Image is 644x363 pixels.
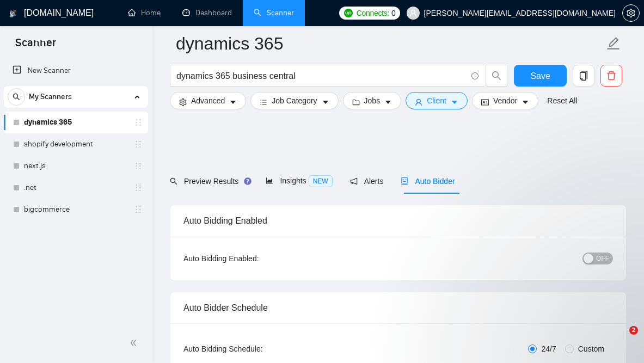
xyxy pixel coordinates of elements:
span: Job Category [272,95,317,107]
span: area-chart [266,177,273,184]
div: Tooltip anchor [243,176,253,186]
span: My Scanners [29,86,72,108]
li: New Scanner [4,60,148,82]
button: copy [573,65,594,87]
span: double-left [130,337,140,348]
button: folderJobscaret-down [343,92,402,109]
span: holder [134,140,143,149]
span: Scanner [7,35,65,58]
a: next.js [24,155,127,177]
a: dashboardDashboard [182,8,232,17]
span: info-circle [471,72,479,79]
span: NEW [309,175,333,187]
div: Auto Bidding Enabled: [183,253,327,264]
span: OFF [596,253,609,264]
span: 24/7 [537,343,560,355]
span: 0 [391,7,396,19]
button: barsJob Categorycaret-down [250,92,338,109]
span: Connects: [357,7,389,19]
a: dynamics 365 [24,112,127,133]
button: settingAdvancedcaret-down [170,92,246,109]
span: setting [623,9,639,17]
span: Custom [574,343,609,355]
button: search [486,65,507,87]
span: Insights [266,176,332,185]
span: caret-down [522,98,529,106]
span: caret-down [451,98,458,106]
div: Auto Bidding Enabled [183,205,613,236]
input: Search Freelance Jobs... [176,69,467,83]
button: delete [600,65,622,87]
span: notification [350,177,358,185]
button: setting [622,4,640,22]
span: Auto Bidder [401,177,455,186]
span: Save [530,69,550,83]
span: search [486,71,507,81]
span: holder [134,205,143,214]
li: My Scanners [4,86,148,220]
a: homeHome [128,8,161,17]
span: Preview Results [170,177,248,186]
span: search [8,93,24,101]
span: holder [134,183,143,192]
div: Auto Bidder Schedule [183,292,613,323]
button: userClientcaret-down [406,92,468,109]
div: Auto Bidding Schedule: [183,343,327,355]
span: search [170,177,177,185]
span: delete [601,71,622,81]
span: copy [573,71,594,81]
span: Jobs [364,95,381,107]
a: setting [622,9,640,17]
button: search [8,88,25,106]
span: folder [352,98,360,106]
span: Alerts [350,177,384,186]
span: Advanced [191,95,225,107]
iframe: Intercom live chat [607,326,633,352]
span: idcard [481,98,489,106]
a: Reset All [547,95,577,107]
span: user [415,98,422,106]
span: setting [179,98,187,106]
a: bigcommerce [24,199,127,220]
span: Vendor [493,95,517,107]
input: Scanner name... [176,30,604,57]
span: holder [134,118,143,127]
span: 2 [629,326,638,335]
a: .net [24,177,127,199]
button: idcardVendorcaret-down [472,92,538,109]
a: searchScanner [254,8,294,17]
a: New Scanner [13,60,139,82]
a: shopify development [24,133,127,155]
span: edit [606,36,621,51]
span: caret-down [384,98,392,106]
span: caret-down [229,98,237,106]
img: logo [9,5,17,22]
span: caret-down [322,98,329,106]
span: holder [134,162,143,170]
span: robot [401,177,408,185]
img: upwork-logo.png [344,9,353,17]
button: Save [514,65,567,87]
span: Client [427,95,446,107]
span: bars [260,98,267,106]
span: user [409,9,417,17]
